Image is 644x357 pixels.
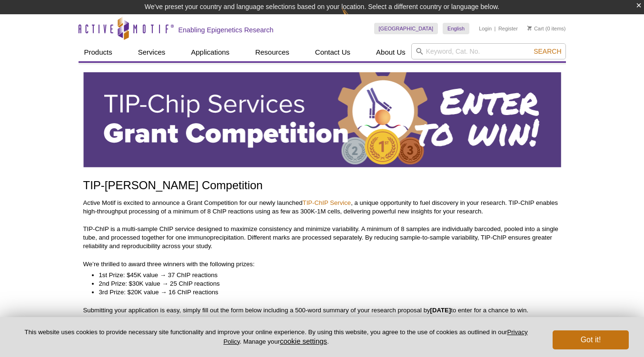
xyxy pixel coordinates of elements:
[99,271,552,280] li: 1st Prize: $45K value → 37 ChIP reactions
[99,280,552,288] li: 2nd Prize: $30K value → 25 ChIP reactions
[83,306,561,315] p: Submitting your application is easy, simply fill out the form below including a 500-word summary ...
[83,260,561,269] p: We’re thrilled to award three winners with the following prizes:
[185,43,235,61] a: Applications
[374,23,438,34] a: [GEOGRAPHIC_DATA]
[83,199,561,216] p: Active Motif is excited to announce a Grant Competition for our newly launched , a unique opportu...
[527,23,566,34] li: (0 items)
[249,43,295,61] a: Resources
[531,47,564,56] button: Search
[15,328,537,346] p: This website uses cookies to provide necessary site functionality and improve your online experie...
[309,43,356,61] a: Contact Us
[534,48,561,55] span: Search
[83,72,561,167] img: Active Motif TIP-ChIP Services Grant Competition
[178,26,274,34] h2: Enabling Epigenetics Research
[370,43,411,61] a: About Us
[132,43,171,61] a: Services
[83,179,561,193] h1: TIP-[PERSON_NAME] Competition
[223,328,527,345] a: Privacy Policy
[83,225,561,251] p: TIP-ChIP is a multi-sample ChIP service designed to maximize consistency and minimize variability...
[495,23,496,34] li: |
[280,337,327,345] button: cookie settings
[430,307,451,314] strong: [DATE]
[303,199,351,206] a: TIP-ChIP Service
[79,43,118,61] a: Products
[99,288,552,297] li: 3rd Prize: $20K value → 16 ChIP reactions
[527,26,532,30] img: Your Cart
[527,25,544,32] a: Cart
[443,23,469,34] a: English
[342,7,367,29] img: Change Here
[479,25,492,32] a: Login
[498,25,518,32] a: Register
[411,43,566,59] input: Keyword, Cat. No.
[553,330,629,349] button: Got it!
